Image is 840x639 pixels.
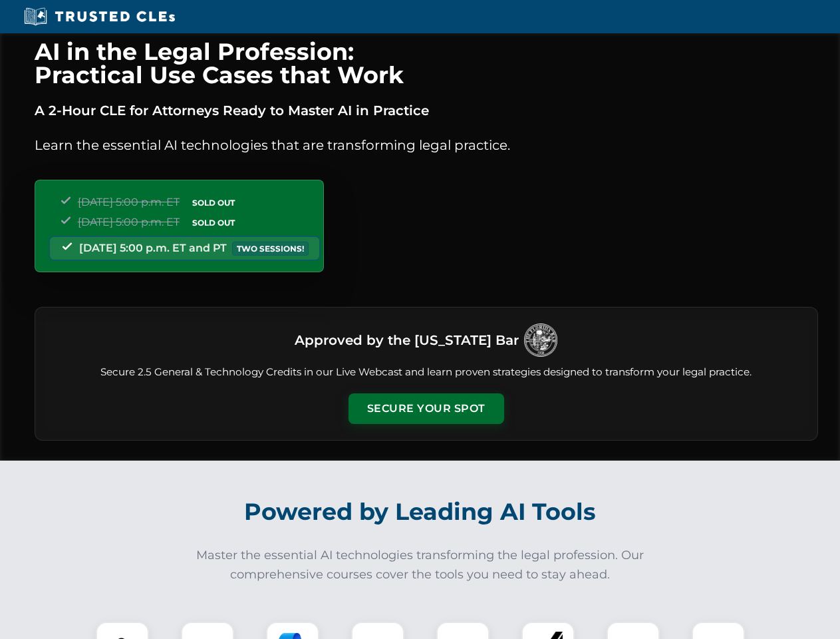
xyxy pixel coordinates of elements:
p: Secure 2.5 General & Technology Credits in our Live Webcast and learn proven strategies designed ... [51,365,801,380]
h3: Approved by the [US_STATE] Bar [295,328,519,352]
button: Secure Your Spot [349,393,504,424]
span: [DATE] 5:00 p.m. ET [78,196,180,208]
span: [DATE] 5:00 p.m. ET [78,216,180,228]
span: SOLD OUT [188,216,239,230]
img: Trusted CLEs [20,7,179,27]
img: Logo [524,323,557,357]
span: SOLD OUT [188,196,239,210]
p: A 2-Hour CLE for Attorneys Ready to Master AI in Practice [35,100,818,121]
p: Master the essential AI technologies transforming the legal profession. Our comprehensive courses... [188,546,653,584]
h1: AI in the Legal Profession: Practical Use Cases that Work [35,40,818,87]
h2: Powered by Leading AI Tools [52,489,789,535]
p: Learn the essential AI technologies that are transforming legal practice. [35,134,818,156]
